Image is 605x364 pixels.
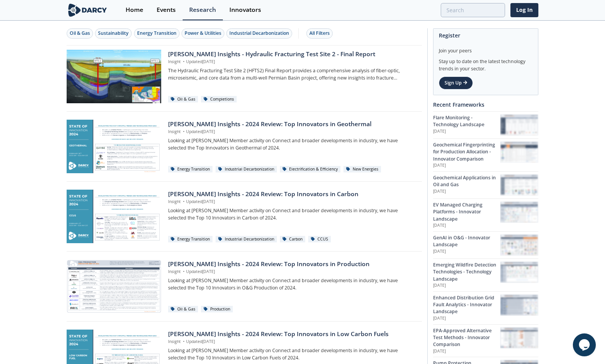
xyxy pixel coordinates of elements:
p: [DATE] [433,348,500,354]
div: [PERSON_NAME] Insights - 2024 Review: Top Innovators in Production [168,260,417,269]
div: Register [439,29,533,42]
div: [PERSON_NAME] Insights - Hydraulic Fracturing Test Site 2 - Final Report [168,50,417,59]
button: Sustainability [95,28,132,39]
p: [DATE] [433,162,500,169]
p: [DATE] [433,128,500,135]
div: Oil & Gas [70,30,90,37]
div: Sustainability [98,30,129,37]
div: Innovators [229,7,261,13]
a: Emerging Wildfire Detection Technologies - Technology Landscape [DATE] Emerging Wildfire Detectio... [433,258,538,291]
a: Log In [510,3,538,17]
a: Darcy Insights - 2024 Review: Top Innovators in Production preview [PERSON_NAME] Insights - 2024 ... [67,260,422,313]
a: EPA-Approved Alternative Test Methods - Innovator Comparison [DATE] EPA-Approved Alternative Test... [433,324,538,357]
div: All Filters [309,30,330,37]
div: Events [157,7,176,13]
div: Stay up to date on the latest technology trends in your sector. [439,54,533,72]
div: New Energies [343,166,381,173]
a: Darcy Insights - 2024 Review: Top Innovators in Geothermal preview [PERSON_NAME] Insights - 2024 ... [67,120,422,173]
p: [DATE] [433,223,500,229]
button: Energy Transition [134,28,180,39]
div: Geochemical Fingerprinting for Production Allocation - Innovator Comparison [433,141,500,162]
span: • [182,269,186,274]
p: [DATE] [433,188,500,195]
p: Insight Updated [DATE] [168,59,417,65]
a: Sign Up [439,76,473,89]
a: Enhanced Distribution Grid Fault Analytics - Innovator Landscape [DATE] Enhanced Distribution Gri... [433,291,538,324]
div: Industrial Decarbonization [216,166,277,173]
div: [PERSON_NAME] Insights - 2024 Review: Top Innovators in Geothermal [168,120,417,129]
div: Energy Transition [137,30,177,37]
div: Oil & Gas [168,96,198,103]
a: Darcy Insights - 2024 Review: Top Innovators in Carbon preview [PERSON_NAME] Insights - 2024 Revi... [67,190,422,243]
p: Insight Updated [DATE] [168,339,417,345]
div: Industrial Decarbonization [229,30,289,37]
span: • [182,199,186,204]
div: Industrial Decarbonization [216,236,277,243]
a: EV Managed Charging Platforms - Innovator Landscape [DATE] EV Managed Charging Platforms - Innova... [433,198,538,231]
div: Flare Monitoring - Technology Landscape [433,114,500,128]
div: [PERSON_NAME] Insights - 2024 Review: Top Innovators in Low Carbon Fuels [168,330,417,339]
p: Insight Updated [DATE] [168,129,417,135]
div: Energy Transition [168,236,213,243]
p: Looking at [PERSON_NAME] Member activity on Connect and broader developments in industry, we have... [168,137,417,151]
button: All Filters [306,28,333,39]
p: [DATE] [433,249,500,255]
div: Join your peers [439,42,533,54]
p: Looking at [PERSON_NAME] Member activity on Connect and broader developments in industry, we have... [168,277,417,291]
div: Enhanced Distribution Grid Fault Analytics - Innovator Landscape [433,294,500,315]
div: Oil & Gas [168,306,198,313]
div: [PERSON_NAME] Insights - 2024 Review: Top Innovators in Carbon [168,190,417,199]
a: GenAI in O&G - Innovator Landscape [DATE] GenAI in O&G - Innovator Landscape preview [433,231,538,258]
div: Emerging Wildfire Detection Technologies - Technology Landscape [433,262,500,283]
button: Oil & Gas [67,28,93,39]
img: logo-wide.svg [67,3,108,17]
p: Looking at [PERSON_NAME] Member activity on Connect and broader developments in industry, we have... [168,207,417,221]
div: Power & Utilities [185,30,221,37]
p: Insight Updated [DATE] [168,269,417,275]
a: Geochemical Applications in Oil and Gas [DATE] Geochemical Applications in Oil and Gas preview [433,171,538,198]
button: Industrial Decarbonization [226,28,292,39]
button: Power & Utilities [181,28,224,39]
a: Geochemical Fingerprinting for Production Allocation - Innovator Comparison [DATE] Geochemical Fi... [433,138,538,171]
input: Advanced Search [441,3,505,17]
div: Production [201,306,233,313]
div: Home [126,7,143,13]
div: EV Managed Charging Platforms - Innovator Landscape [433,201,500,223]
div: Research [189,7,216,13]
p: [DATE] [433,315,500,322]
p: Insight Updated [DATE] [168,199,417,205]
span: • [182,129,186,134]
span: • [182,59,186,64]
iframe: chat widget [573,333,597,356]
span: • [182,339,186,344]
p: [DATE] [433,283,500,289]
div: Geochemical Applications in Oil and Gas [433,174,500,188]
div: EPA-Approved Alternative Test Methods - Innovator Comparison [433,327,500,348]
div: GenAI in O&G - Innovator Landscape [433,234,500,249]
p: Looking at [PERSON_NAME] Member activity on Connect and broader developments in industry, we have... [168,347,417,361]
div: CCUS [308,236,331,243]
div: Completions [201,96,237,103]
a: Darcy Insights - Hydraulic Fracturing Test Site 2 - Final Report preview [PERSON_NAME] Insights -... [67,50,422,103]
div: Energy Transition [168,166,213,173]
p: The Hydraulic Fracturing Test Site 2 (HFTS2) Final Report provides a comprehensive analysis of fi... [168,67,417,81]
a: Flare Monitoring - Technology Landscape [DATE] Flare Monitoring - Technology Landscape preview [433,111,538,138]
div: Electrification & Efficiency [280,166,341,173]
div: Carbon [280,236,306,243]
div: Recent Frameworks [433,98,538,111]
